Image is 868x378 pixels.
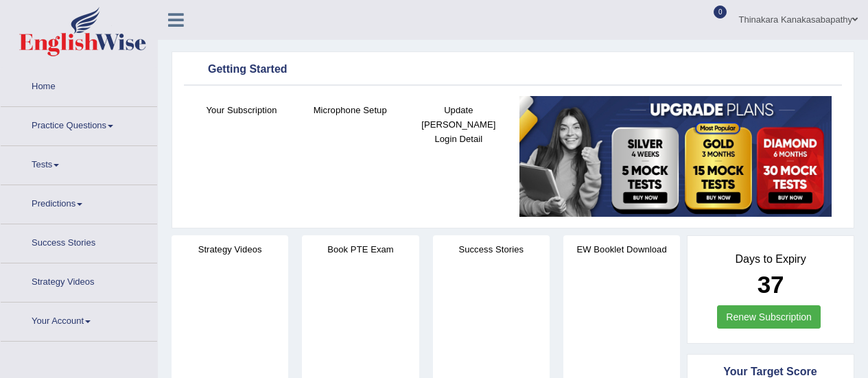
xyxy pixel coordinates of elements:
[1,185,157,220] a: Predictions
[1,146,157,180] a: Tests
[194,103,289,117] h4: Your Subscription
[303,103,397,117] h4: Microphone Setup
[172,242,288,257] h4: Strategy Videos
[1,68,157,102] a: Home
[187,60,838,80] div: Getting Started
[411,103,506,146] h4: Update [PERSON_NAME] Login Detail
[302,242,419,257] h4: Book PTE Exam
[1,107,157,141] a: Practice Questions
[1,224,157,259] a: Success Stories
[563,242,680,257] h4: EW Booklet Download
[714,5,727,19] span: 0
[433,242,550,257] h4: Success Stories
[519,96,832,217] img: small5.jpg
[758,271,784,298] b: 37
[1,303,157,337] a: Your Account
[717,305,821,329] a: Renew Subscription
[1,263,157,298] a: Strategy Videos
[703,253,838,265] h4: Days to Expiry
